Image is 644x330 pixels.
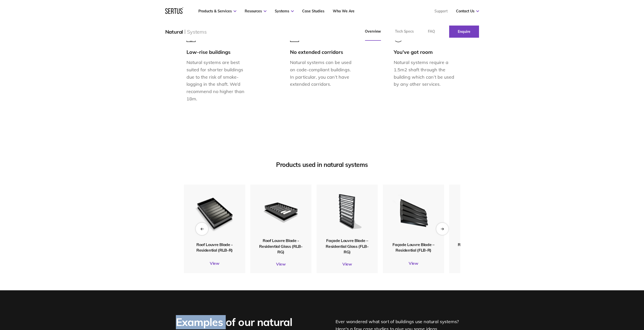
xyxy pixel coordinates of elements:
a: View [449,261,510,266]
div: Next slide [436,223,448,235]
a: View [184,261,245,266]
a: Tech Specs [388,23,421,41]
iframe: Chat Widget [553,271,644,330]
p: Natural systems require a 1.5m2 shaft through the building which can’t be used by any other servi... [394,59,458,88]
a: Resources [245,9,266,13]
div: Natural [165,29,183,35]
div: Low-rise buildings [186,49,251,55]
div: You've got room [394,49,458,55]
span: Façade Louvre Blade – Residential Glass (FLB-RG) [326,238,369,254]
span: Roof Louvre Blade - Residential Glass (RLB-RG) [259,238,303,254]
a: FAQ [421,23,442,41]
div: No extended corridors [290,49,354,55]
span: Façade Louvre Blade – Residential (FLB-R) [392,242,434,252]
a: Support [434,9,448,13]
div: Systems [187,29,207,35]
div: Previous slide [196,223,208,235]
p: Natural systems are best suited for shorter buildings due to the risk of smoke-logging in the sha... [186,59,251,103]
a: Contact Us [456,9,479,13]
a: Case Studies [302,9,324,13]
a: View [250,261,311,267]
p: Natural systems can be used on code-compliant buildings. In particular, you can’t have extended c... [290,59,354,88]
a: Enquire [449,26,479,38]
span: Roof Ventilation Collar - Residential (RVC-R) [458,242,502,252]
a: Who We Are [333,9,355,13]
span: Roof Louvre Blade - Residential (RLB-R) [196,242,233,252]
div: Products used in natural systems [184,161,460,168]
a: Products & Services [198,9,236,13]
a: Systems [275,9,294,13]
a: View [317,261,378,267]
a: View [383,261,444,266]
